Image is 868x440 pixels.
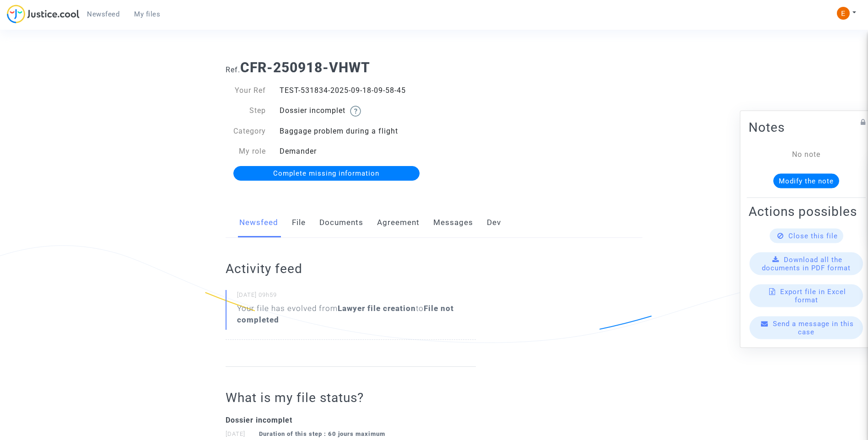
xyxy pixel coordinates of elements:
img: ACg8ocIeiFvHKe4dA5oeRFd_CiCnuxWUEc1A2wYhRJE3TTWt=s96-c [837,7,850,20]
div: My role [219,146,273,157]
span: Download all the documents in PDF format [762,256,851,272]
h2: What is my file status? [226,390,476,406]
div: Step [219,105,273,117]
a: Documents [319,208,363,238]
span: Close this file [788,232,838,240]
b: Lawyer file creation [338,304,416,313]
h2: Actions possibles [749,204,864,220]
div: TEST-531834-2025-09-18-09-58-45 [273,85,434,96]
a: Newsfeed [80,7,127,21]
div: Your Ref [219,85,273,96]
div: Baggage problem during a flight [273,126,434,137]
b: CFR-250918-VHWT [240,59,370,75]
h2: Notes [749,119,864,135]
small: [DATE] 09h59 [237,291,476,303]
div: Category [219,126,273,137]
a: Newsfeed [239,208,278,238]
img: jc-logo.svg [7,5,80,23]
div: No note [762,149,850,160]
img: help.svg [350,106,361,117]
div: Your file has evolved from to [237,303,476,326]
span: Newsfeed [87,10,119,18]
b: File not completed [237,304,454,324]
div: Dossier incomplet [273,105,434,117]
span: My files [134,10,160,18]
span: Complete missing information [273,169,379,177]
small: [DATE] [226,430,385,437]
span: Send a message in this case [773,320,854,336]
div: Demander [273,146,434,157]
a: My files [127,7,167,21]
h2: Activity feed [226,261,476,277]
a: File [292,208,306,238]
a: Dev [487,208,501,238]
a: Agreement [377,208,420,238]
span: Export file in Excel format [780,288,846,304]
a: Messages [433,208,473,238]
div: Dossier incomplet [226,415,476,426]
strong: Duration of this step : 60 jours maximum [259,430,385,437]
button: Modify the note [773,174,839,188]
span: Ref. [226,65,240,74]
